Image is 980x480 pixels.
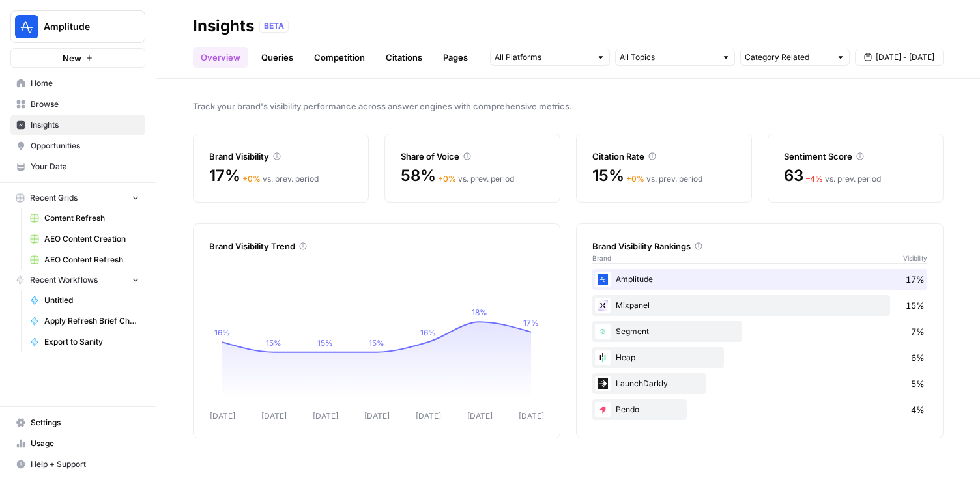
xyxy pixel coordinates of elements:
a: Insights [10,115,145,135]
div: Brand Visibility Rankings [592,240,927,253]
span: Browse [31,98,139,110]
span: Content Refresh [44,212,139,224]
span: Export to Sanity [44,336,139,348]
div: Segment [592,321,927,342]
tspan: [DATE] [210,411,235,421]
img: Amplitude Logo [15,15,38,38]
button: Recent Workflows [10,270,145,290]
span: 17% [209,165,240,186]
div: Insights [193,16,254,36]
span: + 0 % [438,174,456,184]
div: Sentiment Score [784,150,927,163]
span: – 4 % [806,174,823,184]
a: Browse [10,94,145,115]
span: Untitled [44,294,139,306]
button: Help + Support [10,454,145,475]
div: Pendo [592,399,927,420]
tspan: 15% [369,338,384,348]
span: Recent Workflows [30,274,98,286]
tspan: 17% [523,318,539,328]
a: AEO Content Refresh [24,249,145,270]
span: Recent Grids [30,192,78,204]
tspan: [DATE] [313,411,338,421]
tspan: [DATE] [416,411,441,421]
span: AEO Content Creation [44,233,139,245]
tspan: 16% [420,328,436,337]
span: 17% [906,273,925,286]
div: LaunchDarkly [592,373,927,394]
tspan: [DATE] [519,411,544,421]
span: Home [31,78,139,89]
span: Track your brand's visibility performance across answer engines with comprehensive metrics. [193,100,944,113]
tspan: 16% [214,328,230,337]
button: Recent Grids [10,188,145,208]
span: Help + Support [31,459,139,470]
input: All Platforms [495,51,591,64]
span: 58% [401,165,435,186]
tspan: 15% [266,338,281,348]
span: Brand [592,253,611,263]
span: + 0 % [626,174,644,184]
img: b2fazibalt0en05655e7w9nio2z4 [595,272,611,287]
input: All Topics [620,51,716,64]
button: New [10,48,145,68]
tspan: 18% [472,307,487,317]
img: 2tn0gblkuxfczbh0ojsittpzj9ya [595,376,611,391]
span: Apply Refresh Brief Changes - Explore [44,315,139,327]
tspan: [DATE] [467,411,493,421]
a: Apply Refresh Brief Changes - Explore [24,311,145,332]
a: Your Data [10,156,145,177]
img: y0fpp64k3yag82e8u6ho1nmr2p0n [595,298,611,313]
a: Opportunities [10,135,145,156]
span: 7% [911,325,925,338]
div: vs. prev. period [806,173,881,185]
span: 4% [911,403,925,416]
tspan: [DATE] [364,411,390,421]
span: AEO Content Refresh [44,254,139,266]
a: AEO Content Creation [24,229,145,249]
span: Your Data [31,161,139,173]
span: 5% [911,377,925,390]
div: vs. prev. period [626,173,702,185]
span: Insights [31,119,139,131]
img: sy286mhi969bcwyjwwimc37612sd [595,324,611,339]
div: Mixpanel [592,295,927,316]
span: Settings [31,417,139,429]
div: BETA [259,20,289,33]
span: 15% [906,299,925,312]
div: Brand Visibility Trend [209,240,544,253]
span: 15% [592,165,624,186]
tspan: [DATE] [261,411,287,421]
img: hdko13hyuhwg1mhygqh90h4cqepu [595,350,611,365]
a: Home [10,73,145,94]
span: [DATE] - [DATE] [876,51,934,63]
div: vs. prev. period [242,173,319,185]
a: Overview [193,47,248,68]
span: Usage [31,438,139,449]
input: Category Related [745,51,831,64]
span: 6% [911,351,925,364]
div: vs. prev. period [438,173,514,185]
div: Brand Visibility [209,150,353,163]
a: Usage [10,433,145,454]
div: Heap [592,347,927,368]
a: Citations [378,47,430,68]
a: Untitled [24,290,145,311]
a: Content Refresh [24,208,145,229]
a: Pages [435,47,476,68]
div: Share of Voice [401,150,544,163]
span: 63 [784,165,803,186]
img: piswy9vrvpur08uro5cr7jpu448u [595,402,611,417]
span: Visibility [903,253,927,263]
tspan: 15% [317,338,333,348]
span: Opportunities [31,140,139,152]
button: [DATE] - [DATE] [855,49,944,66]
a: Settings [10,412,145,433]
a: Competition [306,47,373,68]
span: New [63,51,81,64]
span: + 0 % [242,174,261,184]
span: Amplitude [44,20,122,33]
button: Workspace: Amplitude [10,10,145,43]
a: Queries [253,47,301,68]
div: Amplitude [592,269,927,290]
